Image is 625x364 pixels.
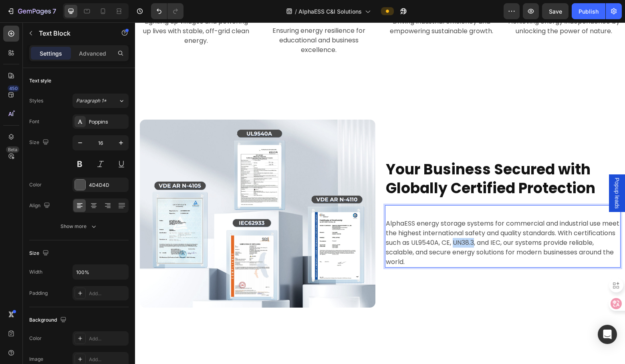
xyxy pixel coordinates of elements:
[29,335,42,342] div: Color
[52,6,56,16] p: 7
[39,28,107,38] p: Text Block
[29,181,42,188] div: Color
[128,4,240,32] p: Ensuring energy resilience for educational and business excellence.
[60,222,98,230] div: Show more
[73,94,129,108] button: Paragraph 1*
[29,248,50,259] div: Size
[29,268,42,276] div: Width
[29,97,43,104] div: Styles
[572,3,605,19] button: Publish
[29,219,129,234] button: Show more
[89,182,127,189] div: 4D4D4D
[29,315,68,326] div: Background
[298,7,362,16] span: AlphaESS C&I Solutions
[29,356,43,363] div: Image
[549,8,562,15] span: Save
[8,85,19,92] div: 450
[29,200,52,211] div: Align
[29,137,50,148] div: Size
[89,290,127,297] div: Add...
[250,137,486,176] h2: Rich Text Editor. Editing area: main
[3,3,60,19] button: 7
[29,118,39,125] div: Font
[29,290,48,297] div: Padding
[542,3,569,19] button: Save
[250,196,486,245] div: Rich Text Editor. Editing area: main
[251,137,460,176] strong: Your Business Secured with Globally Certified Protection
[73,265,128,279] input: Auto
[135,22,625,364] iframe: Design area
[295,7,297,16] span: /
[40,49,62,58] p: Settings
[79,49,106,58] p: Advanced
[5,97,240,285] img: gempages_573455028946207860-5184deb3-c56b-44cc-88c7-21071371850a.jpg
[579,7,599,16] div: Publish
[89,118,127,126] div: Poppins
[89,335,127,342] div: Add...
[6,146,19,153] div: Beta
[598,325,617,344] div: Open Intercom Messenger
[151,3,183,19] div: Undo/Redo
[76,97,107,104] span: Paragraph 1*
[89,356,127,363] div: Add...
[251,196,485,244] p: AlphaESS energy storage systems for commercial and industrial use meet the highest international ...
[29,77,51,84] div: Text style
[478,155,486,186] span: Popup leads
[251,138,485,176] p: ⁠⁠⁠⁠⁠⁠⁠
